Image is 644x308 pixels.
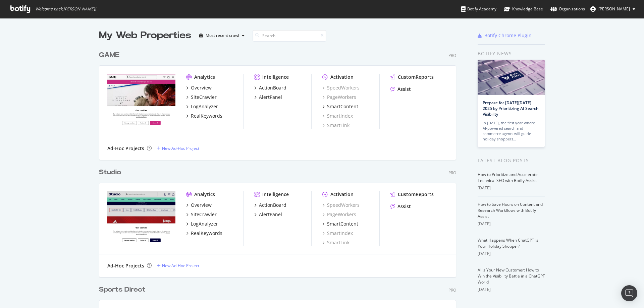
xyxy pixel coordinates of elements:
[478,185,545,191] div: [DATE]
[107,74,175,128] img: game.co.uk
[478,32,532,39] a: Botify Chrome Plugin
[585,4,641,14] button: [PERSON_NAME]
[327,103,358,110] div: SmartContent
[186,230,222,237] a: RealKeywords
[107,262,144,269] div: Ad-Hoc Projects
[483,120,540,142] div: In [DATE], the first year where AI-powered search and commerce agents will guide holiday shoppers…
[191,103,218,110] div: LogAnalyzer
[191,211,217,218] div: SiteCrawler
[322,230,353,237] a: SmartIndex
[197,30,247,41] button: Most recent crawl
[322,239,350,246] a: SmartLink
[262,191,289,198] div: Intelligence
[191,221,218,227] div: LogAnalyzer
[99,29,191,42] div: My Web Properties
[186,113,222,119] a: RealKeywords
[107,191,175,245] img: studio.co.uk
[191,202,212,208] div: Overview
[99,168,124,177] a: Studio
[259,94,282,101] div: AlertPanel
[448,287,456,293] div: Pro
[598,6,630,12] span: Ibrahim M
[322,202,360,208] a: SpeedWorkers
[107,145,144,152] div: Ad-Hoc Projects
[390,86,411,93] a: Assist
[621,285,637,301] div: Open Intercom Messenger
[330,74,354,80] div: Activation
[322,103,358,110] a: SmartContent
[478,221,545,227] div: [DATE]
[550,6,585,12] div: Organizations
[322,84,360,91] a: SpeedWorkers
[397,203,411,210] div: Assist
[191,113,222,119] div: RealKeywords
[330,191,354,198] div: Activation
[99,50,122,60] a: GAME
[254,202,286,208] a: ActionBoard
[99,285,148,295] a: Sports Direct
[157,145,199,151] a: New Ad-Hoc Project
[478,201,543,219] a: How to Save Hours on Content and Research Workflows with Botify Assist
[461,6,496,12] div: Botify Academy
[322,221,358,227] a: SmartContent
[478,157,545,164] div: Latest Blog Posts
[254,94,282,101] a: AlertPanel
[157,263,199,268] a: New Ad-Hoc Project
[390,191,434,198] a: CustomReports
[191,230,222,237] div: RealKeywords
[398,74,434,80] div: CustomReports
[448,170,456,176] div: Pro
[253,30,326,42] input: Search
[478,237,538,249] a: What Happens When ChatGPT Is Your Holiday Shopper?
[259,211,282,218] div: AlertPanel
[397,86,411,93] div: Assist
[186,221,218,227] a: LogAnalyzer
[478,251,545,257] div: [DATE]
[186,94,217,101] a: SiteCrawler
[478,287,545,293] div: [DATE]
[206,34,239,38] div: Most recent crawl
[186,103,218,110] a: LogAnalyzer
[194,191,215,198] div: Analytics
[483,100,539,117] a: Prepare for [DATE][DATE] 2025 by Prioritizing AI Search Visibility
[327,221,358,227] div: SmartContent
[322,211,356,218] a: PageWorkers
[478,267,545,285] a: AI Is Your New Customer: How to Win the Visibility Battle in a ChatGPT World
[99,285,146,295] div: Sports Direct
[162,263,199,268] div: New Ad-Hoc Project
[186,84,212,91] a: Overview
[484,32,532,39] div: Botify Chrome Plugin
[390,203,411,210] a: Assist
[322,94,356,101] a: PageWorkers
[448,53,456,58] div: Pro
[186,202,212,208] a: Overview
[191,84,212,91] div: Overview
[398,191,434,198] div: CustomReports
[99,168,121,177] div: Studio
[259,202,286,208] div: ActionBoard
[186,211,217,218] a: SiteCrawler
[254,211,282,218] a: AlertPanel
[322,113,353,119] a: SmartIndex
[259,84,286,91] div: ActionBoard
[478,50,545,57] div: Botify news
[478,60,545,95] img: Prepare for Black Friday 2025 by Prioritizing AI Search Visibility
[35,6,96,12] span: Welcome back, [PERSON_NAME] !
[322,122,350,129] a: SmartLink
[504,6,543,12] div: Knowledge Base
[390,74,434,80] a: CustomReports
[162,145,199,151] div: New Ad-Hoc Project
[262,74,289,80] div: Intelligence
[478,172,538,183] a: How to Prioritize and Accelerate Technical SEO with Botify Assist
[254,84,286,91] a: ActionBoard
[194,74,215,80] div: Analytics
[99,50,119,60] div: GAME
